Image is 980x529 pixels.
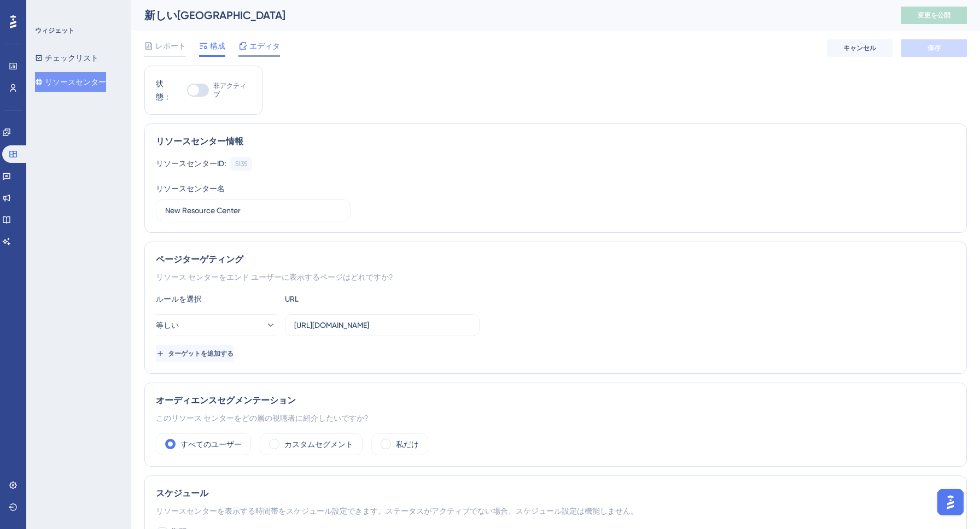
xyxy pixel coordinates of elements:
iframe: UserGuiding AIアシスタントランチャー [934,486,967,519]
button: 保存 [901,39,967,57]
font: すべてのユーザー [180,440,242,449]
font: リソース センターをエンド ユーザーに表示するページはどれですか? [156,273,393,281]
font: リソースセンター名 [156,184,225,193]
font: 新しい[GEOGRAPHIC_DATA] [144,9,285,22]
font: レポート [155,42,186,50]
font: ページターゲティング [156,254,243,264]
button: キャンセル [827,39,892,57]
input: yourwebsite.com/パス [294,319,470,331]
font: エディタ [249,42,280,50]
font: 私だけ [396,440,419,449]
font: スケジュール [156,488,208,498]
button: チェックリスト [35,48,98,68]
font: ターゲットを追加する [168,350,234,357]
font: リソースセンターID: [156,159,226,168]
button: 変更を公開 [901,7,967,24]
font: キャンセル [843,44,876,52]
input: リソースセンター名を入力してください [165,204,341,216]
font: 非アクティブ [213,82,246,98]
font: URL [285,295,299,303]
font: 5135 [235,160,247,168]
font: リソースセンターを表示する時間帯をスケジュール設定できます。ステータスがアクティブでない場合、スケジュール設定は機能しません。 [156,507,638,515]
font: このリソース センターをどの層の視聴者に紹介したいですか? [156,414,368,422]
button: ターゲットを追加する [156,345,234,362]
button: リソースセンター [35,72,106,92]
font: オーディエンスセグメンテーション [156,395,296,405]
font: 保存 [927,44,941,52]
font: ルールを選択 [156,295,202,303]
font: リソースセンター [45,78,106,86]
font: 変更を公開 [918,11,950,19]
font: 状態： [156,79,171,101]
button: 等しい [156,314,276,336]
font: 構成 [210,42,225,50]
font: ウィジェット [35,27,74,34]
font: チェックリスト [45,54,98,62]
font: カスタムセグメント [284,440,353,449]
font: 等しい [156,321,179,330]
font: リソースセンター情報 [156,136,243,146]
